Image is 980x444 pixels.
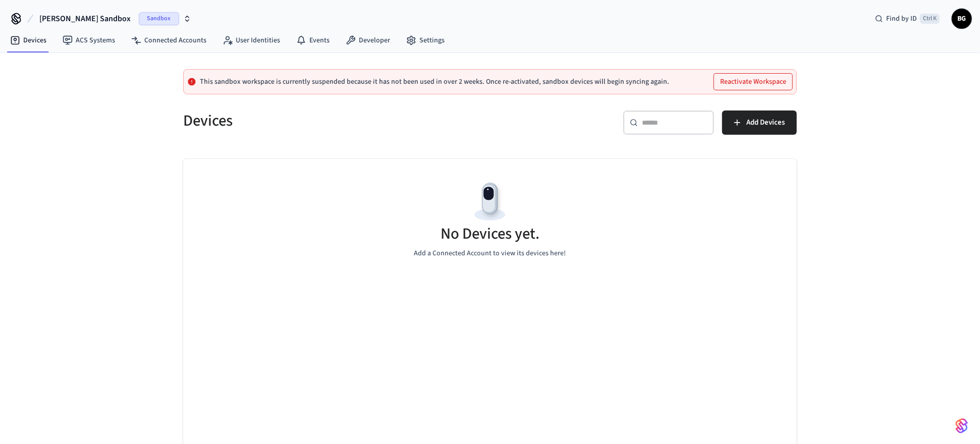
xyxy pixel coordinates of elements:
[39,13,131,25] span: [PERSON_NAME] Sandbox
[139,12,179,25] span: Sandbox
[722,110,797,135] button: Add Devices
[714,74,792,90] button: Reactivate Workspace
[956,418,968,434] img: SeamLogoGradient.69752ec5.svg
[200,78,669,86] p: This sandbox workspace is currently suspended because it has not been used in over 2 weeks. Once ...
[398,31,453,49] a: Settings
[123,31,214,49] a: Connected Accounts
[952,9,972,29] button: BG
[467,179,513,225] img: Devices Empty State
[55,31,123,49] a: ACS Systems
[953,10,971,28] span: BG
[441,224,539,244] h5: No Devices yet.
[2,31,55,49] a: Devices
[886,14,917,24] span: Find by ID
[920,14,940,24] span: Ctrl K
[746,116,785,129] span: Add Devices
[183,110,484,131] h5: Devices
[414,248,566,259] p: Add a Connected Account to view its devices here!
[288,31,338,49] a: Events
[214,31,288,49] a: User Identities
[338,31,398,49] a: Developer
[867,10,948,28] div: Find by IDCtrl K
